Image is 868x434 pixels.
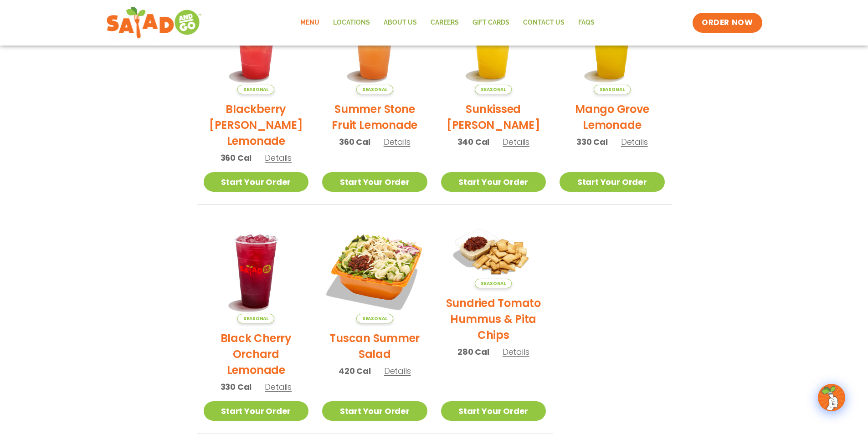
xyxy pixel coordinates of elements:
span: Seasonal [356,85,393,94]
span: Details [503,346,529,357]
span: 340 Cal [457,136,490,148]
a: Start Your Order [204,401,309,421]
nav: Menu [293,12,601,33]
span: Seasonal [594,85,631,94]
a: Menu [293,12,326,33]
h2: Tuscan Summer Salad [322,330,427,362]
a: Locations [326,12,377,33]
a: ORDER NOW [693,13,762,33]
h2: Mango Grove Lemonade [560,101,665,133]
h2: Black Cherry Orchard Lemonade [204,330,309,378]
span: Details [384,136,411,148]
img: new-SAG-logo-768×292 [106,5,202,41]
span: Details [621,136,648,148]
span: Seasonal [356,314,393,323]
span: Seasonal [475,85,512,94]
span: 420 Cal [339,365,371,377]
img: Product photo for Black Cherry Orchard Lemonade [204,219,309,324]
span: Details [265,152,292,163]
span: 280 Cal [457,346,489,358]
h2: Blackberry [PERSON_NAME] Lemonade [204,101,309,149]
a: Start Your Order [322,172,427,192]
span: 360 Cal [221,152,252,164]
span: Seasonal [475,279,512,288]
a: Start Your Order [322,401,427,421]
a: Careers [424,12,466,33]
h2: Sundried Tomato Hummus & Pita Chips [441,295,546,343]
a: Start Your Order [441,401,546,421]
span: Seasonal [237,314,274,323]
span: 330 Cal [221,381,252,393]
span: Seasonal [237,85,274,94]
h2: Sunkissed [PERSON_NAME] [441,101,546,133]
span: 330 Cal [576,136,608,148]
a: Contact Us [516,12,571,33]
h2: Summer Stone Fruit Lemonade [322,101,427,133]
span: Details [265,381,292,393]
img: Product photo for Sundried Tomato Hummus & Pita Chips [441,219,546,289]
a: Start Your Order [204,172,309,192]
span: ORDER NOW [702,17,753,28]
a: Start Your Order [560,172,665,192]
span: Details [384,365,411,377]
a: GIFT CARDS [466,12,516,33]
img: wpChatIcon [819,385,844,410]
a: FAQs [571,12,601,33]
span: 360 Cal [339,136,370,148]
img: Product photo for Tuscan Summer Salad [322,219,427,324]
a: About Us [377,12,424,33]
span: Details [503,136,529,148]
a: Start Your Order [441,172,546,192]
